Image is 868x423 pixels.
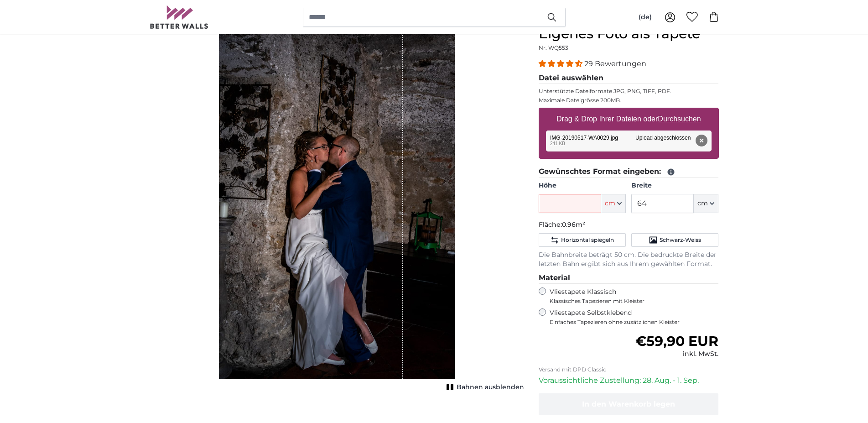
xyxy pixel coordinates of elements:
[539,366,719,373] p: Versand mit DPD Classic
[539,220,719,230] p: Fläche:
[550,319,719,326] span: Einfaches Tapezieren ohne zusätzlichen Kleister
[550,298,711,305] span: Klassisches Tapezieren mit Kleister
[550,308,719,326] label: Vliestapete Selbstklebend
[444,381,524,394] button: Bahnen ausblenden
[553,110,705,128] label: Drag & Drop Ihrer Dateien oder
[539,393,719,415] button: In den Warenkorb legen
[539,166,719,178] legend: Gewünschtes Format eingeben:
[631,181,718,190] label: Breite
[539,44,568,51] span: Nr. WQ553
[601,194,626,213] button: cm
[697,199,708,208] span: cm
[539,251,719,269] p: Die Bahnbreite beträgt 50 cm. Die bedruckte Breite der letzten Bahn ergibt sich aus Ihrem gewählt...
[150,5,209,29] img: Betterwalls
[635,333,718,350] span: €59,90 EUR
[631,9,659,26] button: (de)
[605,199,615,208] span: cm
[561,236,614,244] span: Horizontal spiegeln
[539,181,626,190] label: Höhe
[539,375,719,386] p: Voraussichtliche Zustellung: 28. Aug. - 1. Sep.
[635,350,718,359] div: inkl. MwSt.
[582,400,675,408] span: In den Warenkorb legen
[584,59,646,68] span: 29 Bewertungen
[539,233,626,247] button: Horizontal spiegeln
[631,233,718,247] button: Schwarz-Weiss
[539,88,719,95] p: Unterstützte Dateiformate JPG, PNG, TIFF, PDF.
[539,59,584,68] span: 4.34 stars
[694,194,718,213] button: cm
[539,272,719,284] legend: Material
[150,26,524,391] div: 1 of 1
[539,97,719,104] p: Maximale Dateigrösse 200MB.
[660,236,701,244] span: Schwarz-Weiss
[457,383,524,392] span: Bahnen ausblenden
[539,73,719,84] legend: Datei auswählen
[658,115,701,123] u: Durchsuchen
[550,287,711,305] label: Vliestapete Klassisch
[562,220,585,229] span: 0.96m²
